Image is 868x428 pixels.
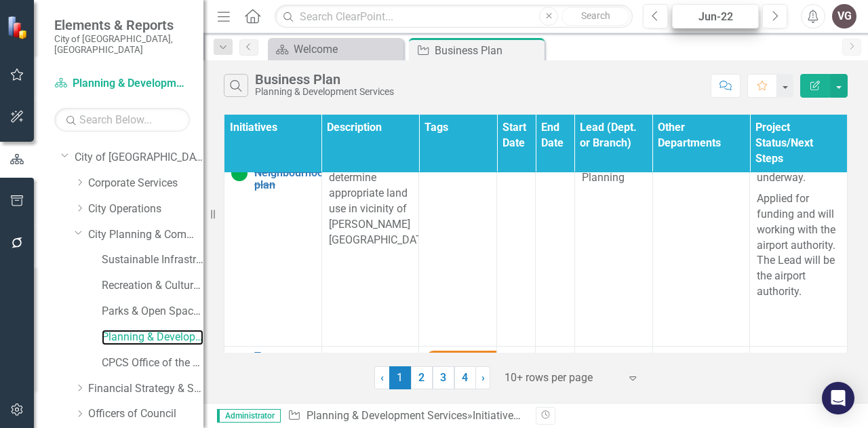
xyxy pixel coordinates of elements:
input: Search ClearPoint... [275,5,633,28]
small: City of [GEOGRAPHIC_DATA], [GEOGRAPHIC_DATA] [54,33,190,56]
td: Double-Click to Edit [497,151,536,346]
a: Planning & Development Services [307,409,467,422]
td: Double-Click to Edit [652,151,750,346]
a: 4 [454,366,476,389]
div: » » [288,408,526,424]
button: VG [832,4,856,28]
button: Search [561,7,629,26]
td: Double-Click to Edit [574,151,652,346]
p: Applied for funding and will working with the airport authority. The Lead will be the airport aut... [757,189,840,303]
td: Double-Click to Edit [419,151,497,346]
a: 2 [411,366,433,389]
span: Administrator [217,409,281,423]
button: Jun-22 [672,4,759,28]
p: City Planning [582,351,646,382]
a: Planning & Development Services [54,76,190,92]
span: 1 [389,366,411,389]
p: Study to determine appropriate land use in vicinity of [PERSON_NAME][GEOGRAPHIC_DATA]. [329,155,412,248]
span: Vibrant Community [426,351,511,368]
div: Open Intercom Messenger [822,382,854,414]
div: Planning & Development Services [255,87,394,97]
td: Double-Click to Edit Right Click for Context Menu [224,151,322,346]
a: Financial Strategy & Sustainability [88,381,203,397]
a: City Planning & Community Services [88,227,203,243]
a: Sustainable Infrastructure [102,252,203,268]
a: Corporate Services [88,176,203,191]
a: 3 [433,366,454,389]
img: ClearPoint Strategy [7,16,31,39]
span: Search [581,10,610,21]
div: Jun-22 [677,9,754,25]
span: Elements & Reports [54,17,190,33]
div: Business Plan [435,42,541,59]
a: Welcome [271,41,400,58]
td: Double-Click to Edit [750,151,848,346]
a: Airport Neighbourhood plan [254,155,330,191]
a: Parks & Open Space Services [102,304,203,319]
img: On Target [231,165,248,181]
span: [DATE] [542,351,574,364]
div: Business Plan [524,409,592,422]
a: City Operations [88,201,203,217]
a: Planning & Development Services [102,330,203,345]
div: Welcome [294,41,400,58]
a: Officers of Council [88,406,203,422]
span: ‹ [380,371,384,384]
a: Temporary Downtown Surface Parking Lots (CR21-3) [254,351,315,423]
span: [DATE] [504,351,536,364]
td: Double-Click to Edit [536,151,574,346]
p: Link to Councilor [PERSON_NAME] Temp. Parking Lot Policy (MN20-14) [329,351,412,428]
div: Business Plan [255,72,394,87]
a: CPCS Office of the ED [102,355,203,371]
a: Recreation & Cultural Services [102,278,203,294]
input: Search Below... [54,108,190,132]
a: Initiatives [473,409,521,422]
td: Double-Click to Edit [321,151,419,346]
a: City of [GEOGRAPHIC_DATA] [75,150,203,166]
span: › [481,371,485,384]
